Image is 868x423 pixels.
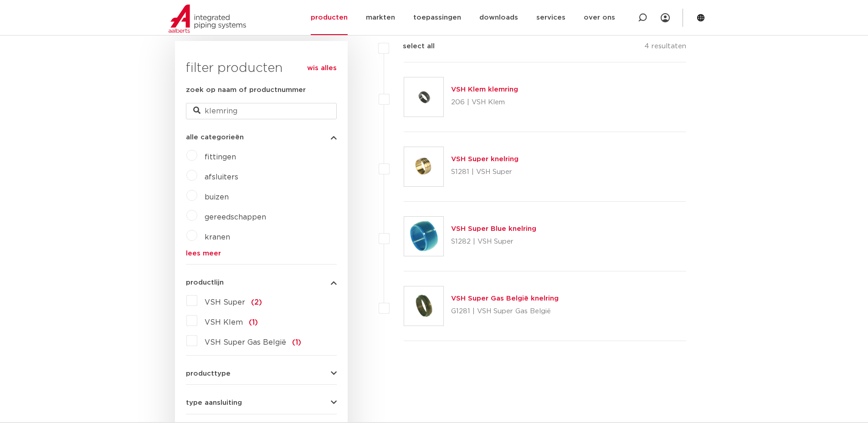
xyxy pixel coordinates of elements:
[205,234,230,241] a: kranen
[389,41,435,52] label: select all
[307,63,337,74] a: wis alles
[205,214,266,221] a: gereedschappen
[186,279,337,286] button: productlijn
[404,286,443,326] img: Thumbnail for VSH Super Gas België knelring
[186,59,337,77] h3: filter producten
[186,370,337,377] button: producttype
[661,8,670,28] div: my IPS
[186,134,244,141] span: alle categorieën
[251,299,262,306] span: (2)
[292,339,301,346] span: (1)
[186,399,242,406] span: type aansluiting
[644,41,686,55] p: 4 resultaten
[451,165,519,179] p: S1281 | VSH Super
[205,194,229,201] a: buizen
[205,339,286,346] span: VSH Super Gas België
[205,153,236,161] a: fittingen
[451,156,519,163] a: VSH Super knelring
[186,279,224,286] span: productlijn
[205,173,238,181] a: afsluiters
[451,295,559,302] a: VSH Super Gas België knelring
[186,103,337,119] input: zoeken
[451,95,518,110] p: 206 | VSH Klem
[186,370,231,377] span: producttype
[451,225,536,232] a: VSH Super Blue knelring
[186,85,306,96] label: zoek op naam of productnummer
[451,234,536,249] p: S1282 | VSH Super
[404,217,443,256] img: Thumbnail for VSH Super Blue knelring
[451,86,518,93] a: VSH Klem klemring
[249,319,258,326] span: (1)
[205,299,245,306] span: VSH Super
[186,250,337,257] a: lees meer
[451,304,559,319] p: G1281 | VSH Super Gas België
[205,319,243,326] span: VSH Klem
[404,147,443,186] img: Thumbnail for VSH Super knelring
[186,134,337,141] button: alle categorieën
[186,399,337,406] button: type aansluiting
[404,77,443,117] img: Thumbnail for VSH Klem klemring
